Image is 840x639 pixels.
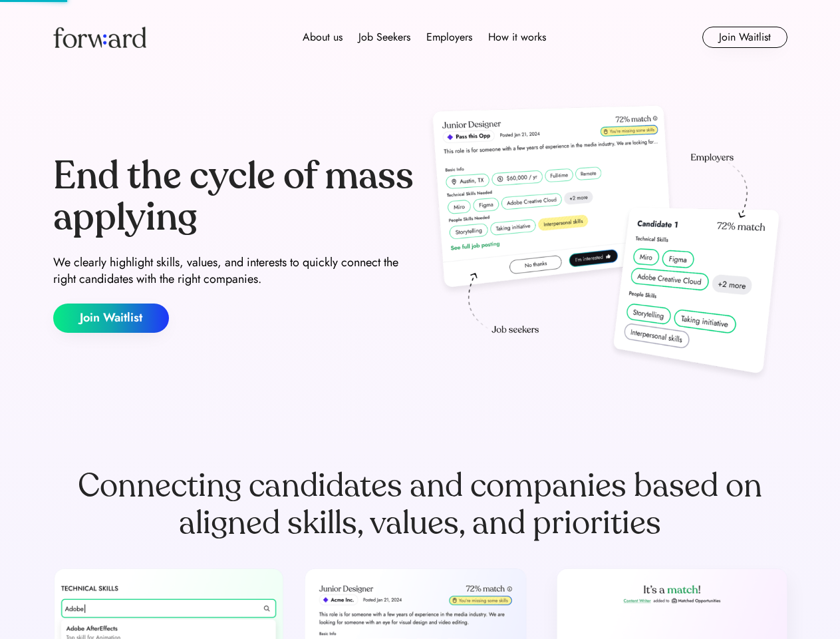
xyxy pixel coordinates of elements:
div: Employers [426,29,472,45]
img: Forward logo [53,27,146,48]
div: End the cycle of mass applying [53,156,415,238]
div: About us [303,29,343,45]
button: Join Waitlist [53,304,169,333]
div: We clearly highlight skills, values, and interests to quickly connect the right candidates with t... [53,254,415,288]
div: Connecting candidates and companies based on aligned skills, values, and priorities [53,467,787,542]
div: Job Seekers [358,29,410,45]
div: How it works [488,29,546,45]
button: Join Waitlist [702,27,787,48]
img: hero-image.png [426,101,787,387]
